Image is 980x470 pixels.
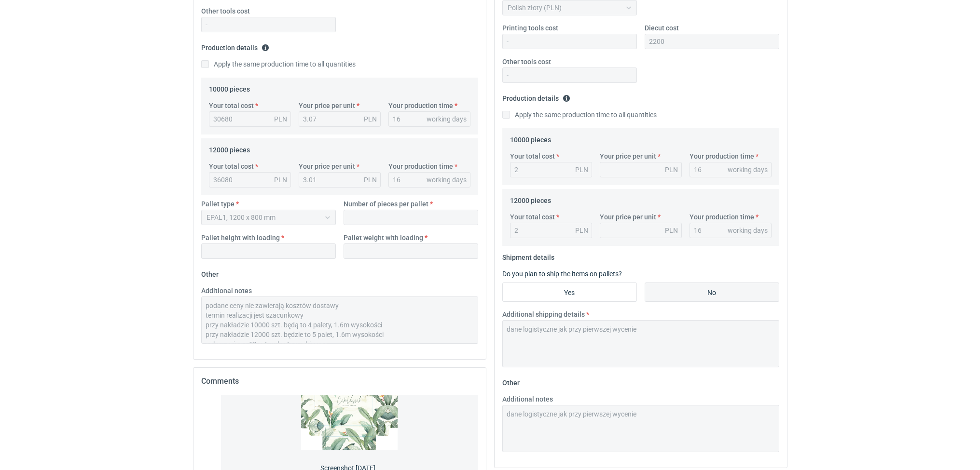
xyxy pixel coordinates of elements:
label: Pallet height with loading [201,233,280,242]
label: Other tools cost [502,57,551,67]
div: PLN [665,226,678,235]
div: PLN [364,175,377,185]
label: Your price per unit [600,212,656,222]
div: PLN [274,175,287,185]
textarea: podane ceny nie zawierają kosztów dostawy termin realizacji jest szacunkowy przy nakładzie 10000 ... [201,296,478,344]
label: Apply the same production time to all quantities [201,59,356,69]
label: Printing tools cost [502,23,558,33]
textarea: dane logistyczne jak przy pierwszej wycenie [502,320,779,367]
label: Apply the same production time to all quantities [502,110,657,120]
legend: 12000 pieces [510,193,551,204]
label: Your total cost [209,101,254,110]
label: Your total cost [510,212,555,222]
div: working days [728,226,768,235]
legend: Other [201,267,219,278]
legend: 10000 pieces [209,81,250,93]
label: Do you plan to ship the items on pallets? [502,270,622,278]
legend: Other [502,375,520,387]
label: Your production time [690,212,754,222]
div: PLN [274,114,287,124]
div: PLN [575,165,588,175]
label: Additional notes [502,394,553,404]
div: PLN [364,114,377,124]
legend: 12000 pieces [209,142,250,154]
label: Your price per unit [299,161,355,171]
img: qHWMW8pc5zZxgaX5xIMLGefYeDjxXOiu4Pqezbeh.png [301,344,398,459]
textarea: dane logistyczne jak przy pierwszej wycenie [502,405,779,452]
div: PLN [665,165,678,175]
label: Your total cost [510,151,555,161]
label: Pallet weight with loading [344,233,423,242]
div: PLN [575,226,588,235]
h2: Comments [201,376,478,387]
label: Your production time [388,161,453,171]
div: working days [427,114,467,124]
label: Pallet type [201,199,235,209]
legend: Shipment details [502,250,554,261]
legend: Production details [201,40,269,52]
label: Other tools cost [201,6,250,16]
label: Your total cost [209,161,254,171]
legend: 10000 pieces [510,132,551,144]
div: working days [728,165,768,175]
label: Your production time [388,101,453,110]
label: Additional shipping details [502,309,585,319]
legend: Production details [502,91,570,102]
label: Diecut cost [645,23,679,33]
div: working days [427,175,467,185]
label: Additional notes [201,286,252,295]
label: Number of pieces per pallet [344,199,428,209]
label: Your production time [690,151,754,161]
label: Your price per unit [299,101,355,110]
label: Your price per unit [600,151,656,161]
